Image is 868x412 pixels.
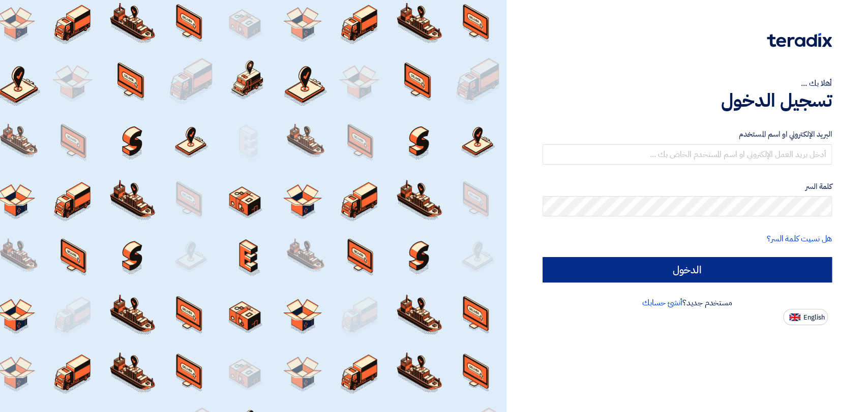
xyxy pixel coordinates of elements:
a: هل نسيت كلمة السر؟ [767,233,832,245]
input: الدخول [543,257,832,282]
img: Teradix logo [767,33,832,47]
div: أهلا بك ... [543,77,832,89]
img: en-US.png [789,313,800,321]
div: مستخدم جديد؟ [543,297,832,309]
button: English [783,309,828,325]
label: البريد الإلكتروني او اسم المستخدم [543,129,832,140]
input: أدخل بريد العمل الإلكتروني او اسم المستخدم الخاص بك ... [543,144,832,165]
span: English [803,314,825,321]
a: أنشئ حسابك [642,297,682,309]
h1: تسجيل الدخول [543,89,832,112]
label: كلمة السر [543,181,832,193]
